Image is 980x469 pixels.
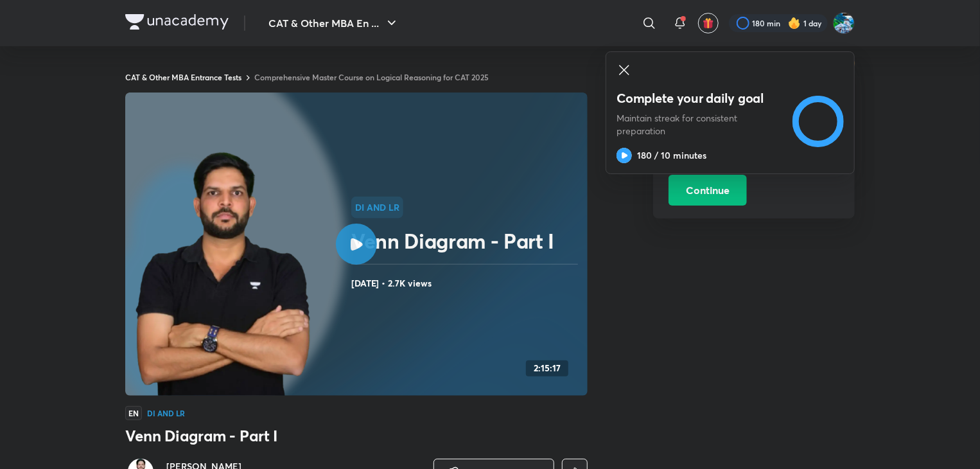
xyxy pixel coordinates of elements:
h4: Complete your daily goal [617,90,783,107]
h4: 2:15:17 [534,363,561,374]
a: CAT & Other MBA Entrance Tests [125,72,241,82]
h6: 180 / 10 minutes [637,149,706,162]
h4: [DATE] • 2.7K views [351,275,582,292]
h3: Venn Diagram - Part I [125,425,588,446]
img: streak [788,17,801,30]
button: avatar [698,13,719,33]
button: Continue [669,175,747,206]
img: avatar [703,17,714,29]
span: EN [125,406,142,420]
a: Company Logo [125,14,229,33]
button: CAT & Other MBA En ... [261,10,407,36]
h2: Venn Diagram - Part I [351,228,582,254]
p: Maintain streak for consistent preparation [617,112,783,137]
h4: DI and LR [147,409,185,417]
a: Comprehensive Master Course on Logical Reasoning for CAT 2025 [254,72,489,82]
img: Company Logo [125,14,229,30]
img: Tushar Kumar [833,12,855,34]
